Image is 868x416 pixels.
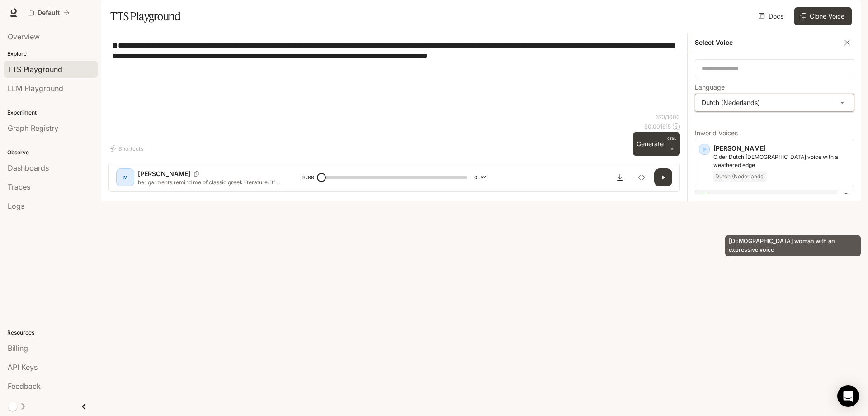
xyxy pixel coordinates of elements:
div: Dutch (Nederlands) [695,94,854,111]
button: Inspect [632,168,651,186]
button: Download audio [611,168,629,186]
p: CTRL + [667,136,676,147]
button: All workspaces [24,4,74,22]
p: 323 / 1000 [656,113,680,121]
p: Katrien [713,194,850,203]
p: her garments remind me of classic greek literature. it's no longer around. its from the past but ... [138,178,280,186]
p: Default [38,9,60,17]
p: Inworld Voices [695,130,854,136]
span: 0:24 [474,173,487,182]
p: [PERSON_NAME] [713,144,850,153]
div: [DEMOGRAPHIC_DATA] woman with an expressive voice [725,235,861,256]
span: 0:00 [302,173,314,182]
button: Clone Voice [794,7,852,25]
span: Dutch (Nederlands) [713,171,767,182]
p: ⏎ [667,136,676,152]
div: Open Intercom Messenger [837,385,859,407]
button: GenerateCTRL +⏎ [633,132,680,156]
button: Copy Voice ID [190,171,203,177]
div: M [118,170,132,185]
p: Language [695,84,725,91]
h1: TTS Playground [110,7,180,25]
button: Copy Voice ID [841,193,850,201]
a: Docs [757,7,787,25]
p: Older Dutch male voice with a weathered edge [713,153,850,169]
p: [PERSON_NAME] [138,169,190,178]
button: Shortcuts [108,141,147,156]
